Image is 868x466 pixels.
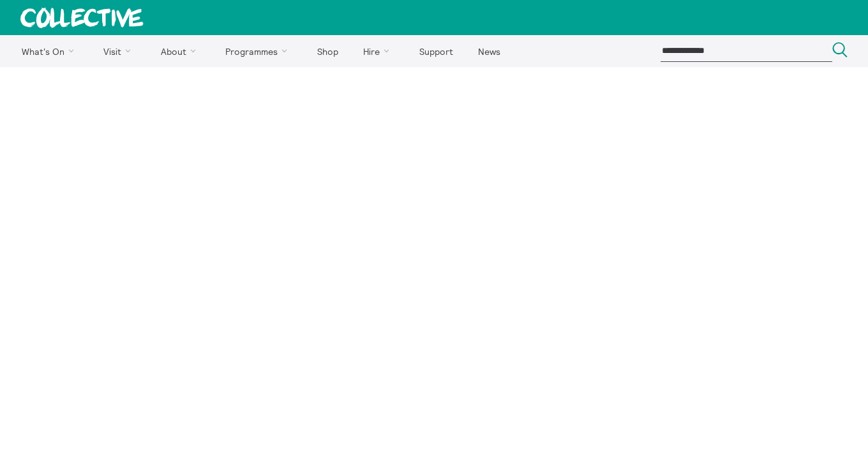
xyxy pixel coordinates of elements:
a: What's On [10,35,90,67]
a: Visit [93,35,147,67]
a: Support [408,35,464,67]
a: News [467,35,511,67]
a: Shop [306,35,349,67]
a: Hire [352,35,406,67]
a: About [149,35,212,67]
a: Programmes [214,35,304,67]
